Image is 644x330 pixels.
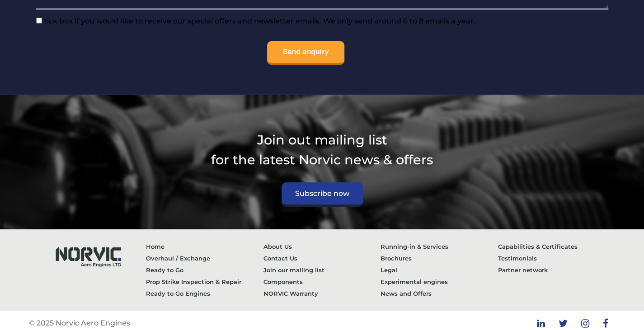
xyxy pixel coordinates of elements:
input: tick box if you would like to receive our special offers and newsletter emails. We only send arou... [36,18,42,23]
a: Prop Strike Inspection & Repair [146,276,263,288]
a: Contact Us [263,252,381,264]
a: Ready to Go Engines [146,288,263,299]
img: Norvic Aero Engines logo [47,241,128,271]
a: Brochures [381,252,498,264]
a: Running-in & Services [381,241,498,252]
a: Capabilities & Certificates [498,241,615,252]
p: Join out mailing list for the latest Norvic news & offers [29,130,615,169]
a: Join our mailing list [263,264,381,276]
a: Testimonials [498,252,615,264]
p: © 2025 Norvic Aero Engines [29,318,130,329]
a: Experimental engines [381,276,498,288]
a: Overhaul / Exchange [146,252,263,264]
a: Home [146,241,263,252]
a: Ready to Go [146,264,263,276]
a: NORVIC Warranty [263,288,381,299]
a: News and Offers [381,288,498,299]
a: Partner network [498,264,615,276]
input: Send enquiry [267,41,344,65]
a: Subscribe now [282,182,363,207]
a: Components [263,276,381,288]
a: Legal [381,264,498,276]
span: tick box if you would like to receive our special offers and newsletter emails. We only send arou... [42,17,475,25]
a: About Us [263,241,381,252]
